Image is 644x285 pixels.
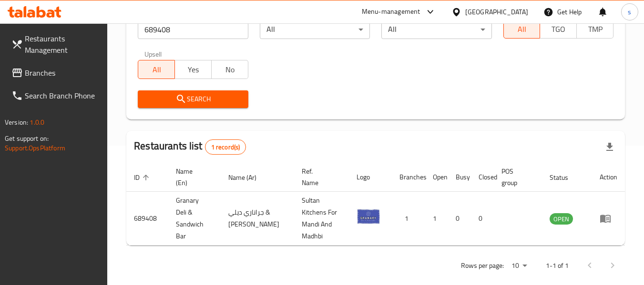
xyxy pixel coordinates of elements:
span: TMP [581,22,610,36]
th: Open [425,163,448,192]
button: TGO [540,20,577,39]
a: Branches [4,61,108,84]
span: POS group [501,166,531,188]
span: OPEN [550,214,573,225]
button: No [211,60,248,79]
span: All [508,22,537,36]
th: Busy [448,163,471,192]
span: ID [134,172,152,183]
th: Logo [349,163,392,192]
table: enhanced table [126,163,625,246]
span: Search Branch Phone [25,90,100,101]
span: 1 record(s) [205,143,246,152]
td: 0 [448,192,471,246]
button: All [503,20,541,39]
button: Yes [174,60,212,79]
div: All [381,20,491,39]
th: Closed [471,163,494,192]
div: Menu-management [362,6,420,18]
div: Menu [600,213,617,224]
td: ⁠Granary Deli & Sandwich Bar [168,192,221,246]
span: TGO [544,22,573,36]
td: 1 [392,192,425,246]
input: Search for restaurant name or ID.. [138,20,248,39]
p: 1-1 of 1 [546,260,569,272]
td: Sultan Kitchens For Mandi And Madhbi [294,192,348,246]
button: All [138,60,175,79]
td: 689408 [126,192,168,246]
span: Status [550,172,581,183]
button: TMP [576,20,613,39]
div: OPEN [550,213,573,225]
th: Branches [392,163,425,192]
span: 1.0.0 [30,116,44,128]
div: All [260,20,370,39]
span: Yes [179,63,208,77]
div: Export file [598,136,621,158]
label: Upsell [144,50,162,57]
span: Ref. Name [302,166,337,188]
span: All [142,63,171,77]
span: Restaurants Management [25,33,100,56]
span: Branches [25,67,100,79]
span: Search [145,93,240,105]
div: Rows per page: [508,259,531,273]
p: Rows per page: [461,260,504,272]
img: ⁠Granary Deli & Sandwich Bar [357,205,380,228]
a: Search Branch Phone [4,84,108,107]
th: Action [592,163,625,192]
h2: Restaurants list [134,139,246,155]
a: Support.OpsPlatform [5,142,65,154]
td: 1 [425,192,448,246]
span: No [215,63,245,77]
td: 0 [471,192,494,246]
div: [GEOGRAPHIC_DATA] [465,7,528,17]
span: Name (En) [176,166,209,188]
span: Version: [5,116,28,128]
button: Search [138,90,248,108]
span: s [628,7,631,17]
a: Restaurants Management [4,27,108,61]
span: Get support on: [5,132,49,145]
td: جراناري ديلي & [PERSON_NAME] [221,192,294,246]
span: Name (Ar) [228,172,269,183]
